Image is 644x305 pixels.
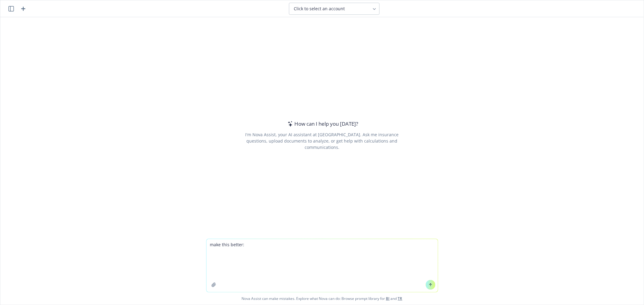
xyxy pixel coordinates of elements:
span: Click to select an account [294,6,345,12]
div: I'm Nova Assist, your AI assistant at [GEOGRAPHIC_DATA]. Ask me insurance questions, upload docum... [237,131,407,150]
a: BI [386,296,390,301]
a: TR [398,296,402,301]
div: How can I help you [DATE]? [286,120,358,128]
button: Click to select an account [289,3,380,15]
textarea: make this better: Good Afternoon All - We've completed our 2026 plan creation for BHT. In the att... [207,239,438,292]
span: Nova Assist can make mistakes. Explore what Nova can do: Browse prompt library for and [3,292,641,305]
